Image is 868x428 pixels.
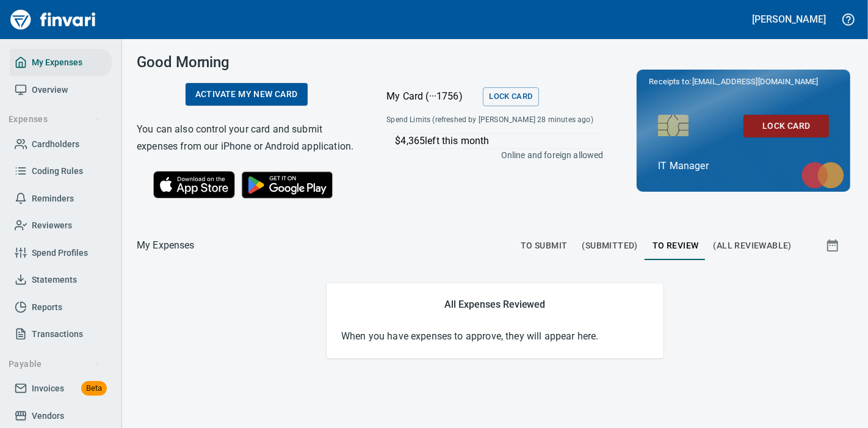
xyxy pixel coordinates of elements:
a: Coding Rules [10,158,112,185]
span: Expenses [9,112,101,127]
p: My Card (···1756) [386,89,478,104]
span: Invoices [32,381,64,396]
img: Get it on Google Play [235,165,340,205]
a: Reviewers [10,212,112,239]
h6: You can also control your card and submit expenses from our iPhone or Android application. [137,121,356,155]
span: Lock Card [489,90,532,104]
a: Activate my new card [186,83,308,106]
img: mastercard.svg [795,156,850,195]
span: Spend Limits (refreshed by [PERSON_NAME] 28 minutes ago) [386,114,597,126]
a: My Expenses [10,49,112,76]
span: Payable [9,357,101,372]
span: Reviewers [32,218,72,233]
a: Reports [10,294,112,321]
button: Lock Card [483,87,538,106]
img: Finvari [7,5,99,34]
span: To Submit [521,238,568,253]
button: Lock Card [743,115,829,137]
span: Coding Rules [32,164,83,179]
span: Statements [32,272,77,288]
p: My Expenses [137,238,195,253]
span: (Submitted) [582,238,638,253]
a: Spend Profiles [10,239,112,267]
span: Spend Profiles [32,245,88,261]
button: Payable [4,353,106,375]
p: Receipts to: [649,76,838,88]
span: [EMAIL_ADDRESS][DOMAIN_NAME] [691,76,819,87]
span: Reports [32,300,62,315]
a: InvoicesBeta [10,375,112,402]
span: Lock Card [753,118,819,134]
span: Reminders [32,191,74,206]
a: Cardholders [10,131,112,158]
span: Transactions [32,327,83,342]
span: Activate my new card [195,87,298,102]
a: Statements [10,266,112,294]
h3: Good Morning [137,54,356,71]
p: When you have expenses to approve, they will appear here. [341,329,649,344]
span: (All Reviewable) [714,238,792,253]
button: Show transactions within a particular date range [814,231,853,260]
span: My Expenses [32,55,82,70]
p: $4,365 left this month [395,134,604,148]
p: Online and foreign allowed [377,149,603,161]
button: Expenses [4,108,106,131]
a: Overview [10,76,112,104]
h5: All Expenses Reviewed [341,298,649,311]
img: Download on the App Store [153,171,235,198]
button: [PERSON_NAME] [750,10,829,29]
span: Vendors [32,408,64,424]
span: To Review [653,238,699,253]
p: IT Manager [658,159,829,173]
h5: [PERSON_NAME] [753,13,826,26]
nav: breadcrumb [137,238,195,253]
span: Cardholders [32,137,79,152]
a: Transactions [10,321,112,348]
span: Overview [32,82,68,98]
a: Reminders [10,185,112,212]
span: Beta [81,382,107,396]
